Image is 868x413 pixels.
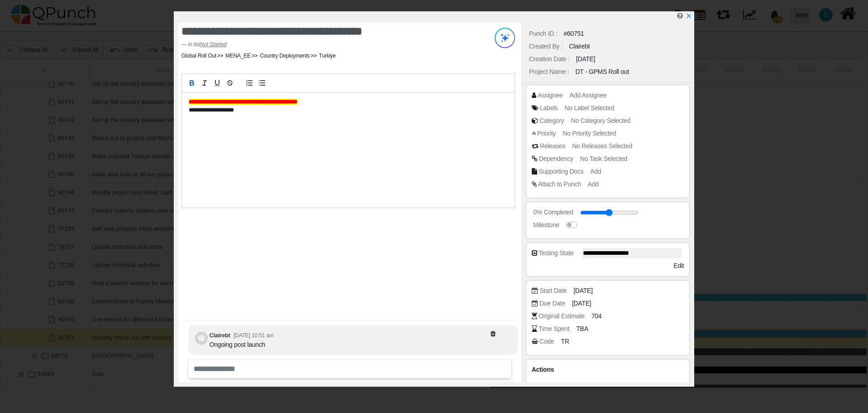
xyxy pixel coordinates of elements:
div: DT - GPMS Roll out [575,67,629,77]
div: Start Date [539,286,567,296]
div: Assignee [538,91,563,100]
div: [DATE] [576,54,595,64]
div: 0% Completed [533,208,573,217]
div: Creation Date : [529,54,570,64]
span: Actions [532,366,554,373]
div: Attach to Punch [538,180,581,189]
span: No Releases Selected [572,142,632,150]
span: TR [561,337,569,346]
li: Turkiye [310,52,335,60]
div: Clairebt [569,42,590,51]
span: TBA [576,324,588,334]
span: Edit [673,262,684,269]
div: Priority [537,129,556,138]
span: Add [588,180,599,188]
div: Supporting Docs [539,167,583,176]
img: Try writing with AI [495,28,515,48]
div: Due Date [539,299,565,308]
div: Code [539,337,554,346]
div: Releases [540,141,565,151]
u: Not Started [200,41,227,48]
small: [DATE] 10:51 am [234,332,274,339]
cite: Source Title [200,41,227,48]
span: No Priority Selected [563,130,616,137]
span: 704 [591,311,602,321]
b: Clairebt [210,332,230,339]
span: Add Assignee [569,92,606,99]
li: Global Roll Out [181,52,216,60]
span: Add [590,168,601,175]
li: Country Deployments [251,52,310,60]
span: [DATE] [573,286,592,296]
div: Labels [540,103,558,113]
div: Category [539,116,564,126]
div: Dependency [539,154,573,164]
div: Original Estimate [539,311,585,321]
span: [DATE] [572,299,591,308]
span: No Task Selected [580,155,627,162]
footer: in list [181,40,457,49]
div: Time Spent [539,324,569,334]
div: Ongoing post launch [210,340,274,350]
div: Testing State [539,248,573,258]
div: Created By : [529,42,563,51]
span: No Label Selected [565,104,615,112]
div: Project Name : [529,67,569,77]
div: Milestone [533,220,559,230]
span: No Category Selected [571,117,630,124]
li: MENA_EE [216,52,251,60]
